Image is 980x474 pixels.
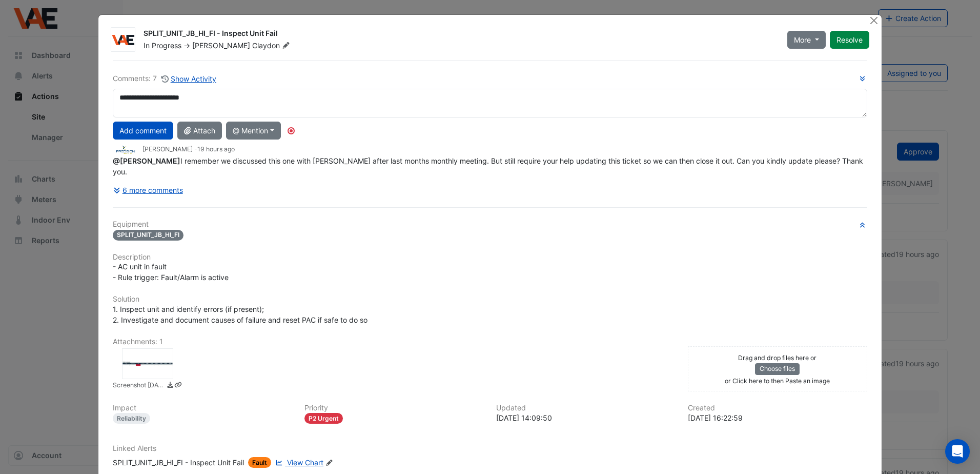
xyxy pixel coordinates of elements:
div: Tooltip anchor [287,126,296,135]
span: - AC unit in fault - Rule trigger: Fault/Alarm is active [113,262,229,282]
button: @ Mention [226,122,281,140]
button: Choose files [755,363,800,374]
span: I remember we discussed this one with [PERSON_NAME] after last months monthly meeting. But still ... [113,156,865,176]
h6: Description [113,253,867,262]
fa-icon: Edit Linked Alerts [325,459,333,467]
div: [DATE] 16:22:59 [688,412,867,423]
a: View Chart [273,457,323,468]
span: View Chart [287,458,323,467]
h6: Solution [113,295,867,304]
small: [PERSON_NAME] - [142,145,235,154]
div: Screenshot 2025-07-15 155237.jpg [122,348,173,379]
h6: Attachments: 1 [113,338,867,346]
button: Add comment [113,122,173,140]
button: Close [869,15,880,26]
span: Claydon [252,41,292,51]
a: Download [166,381,174,391]
div: P2 Urgent [304,413,343,424]
button: Resolve [830,31,869,49]
span: mclaydon@vaegroup.com.au [VAE Group] [113,156,180,165]
span: More [794,34,811,45]
div: Open Intercom Messenger [945,439,970,464]
span: SPLIT_UNIT_JB_HI_FI [113,230,183,241]
span: Fault [248,457,271,468]
small: Drag and drop files here or [738,354,816,362]
button: More [787,31,826,49]
small: Screenshot 2025-07-15 155237.jpg [113,381,164,391]
h6: Equipment [113,220,867,229]
h6: Linked Alerts [113,444,867,453]
small: or Click here to then Paste an image [725,377,830,385]
span: 1. Inspect unit and identify errors (if present); 2. Investigate and document causes of failure a... [113,305,367,324]
a: Copy link to clipboard [174,381,182,391]
button: 6 more comments [113,181,183,199]
div: Reliability [113,413,150,424]
h6: Priority [304,404,484,412]
div: SPLIT_UNIT_JB_HI_FI - Inspect Unit Fail [144,28,775,41]
div: SPLIT_UNIT_JB_HI_FI - Inspect Unit Fail [113,457,244,468]
h6: Impact [113,404,292,412]
div: [DATE] 14:09:50 [496,412,676,423]
span: -> [183,41,190,50]
h6: Updated [496,404,676,412]
button: Show Activity [161,73,217,85]
img: VAE Group [111,35,135,45]
button: Attach [177,122,222,140]
img: Precision Group [113,144,138,155]
h6: Created [688,404,867,412]
span: 2025-10-07 14:09:50 [197,145,235,153]
div: Comments: 7 [113,73,217,85]
span: [PERSON_NAME] [192,41,250,50]
span: In Progress [144,41,181,50]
